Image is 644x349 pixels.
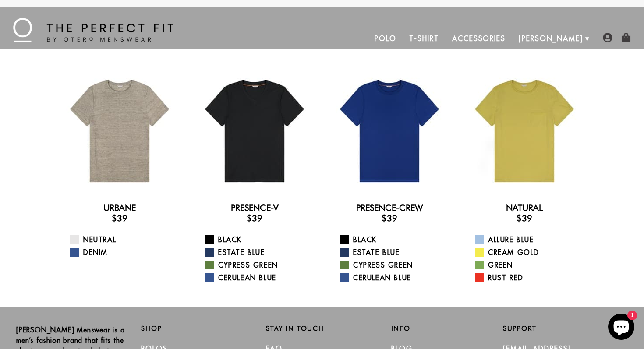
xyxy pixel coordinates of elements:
[356,202,423,213] a: Presence-Crew
[194,213,315,223] h3: $39
[475,247,585,258] a: Cream Gold
[603,33,612,42] img: user-account-icon.png
[266,325,378,332] h2: Stay in Touch
[141,325,253,332] h2: Shop
[340,260,450,270] a: Cypress Green
[446,28,512,49] a: Accessories
[205,234,315,245] a: Black
[340,272,450,283] a: Cerulean Blue
[205,247,315,258] a: Estate Blue
[59,213,180,223] h3: $39
[329,213,450,223] h3: $39
[403,28,445,49] a: T-Shirt
[512,28,590,49] a: [PERSON_NAME]
[475,234,585,245] a: Allure Blue
[475,260,585,270] a: Green
[464,213,585,223] h3: $39
[391,325,503,332] h2: Info
[506,202,543,213] a: Natural
[368,28,403,49] a: Polo
[621,33,631,42] img: shopping-bag-icon.png
[340,247,450,258] a: Estate Blue
[205,272,315,283] a: Cerulean Blue
[70,247,180,258] a: Denim
[13,18,173,42] img: The Perfect Fit - by Otero Menswear - Logo
[605,314,637,342] inbox-online-store-chat: Shopify online store chat
[475,272,585,283] a: Rust Red
[340,234,450,245] a: Black
[103,202,136,213] a: Urbane
[503,325,628,332] h2: Support
[231,202,279,213] a: Presence-V
[70,234,180,245] a: Neutral
[205,260,315,270] a: Cypress Green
